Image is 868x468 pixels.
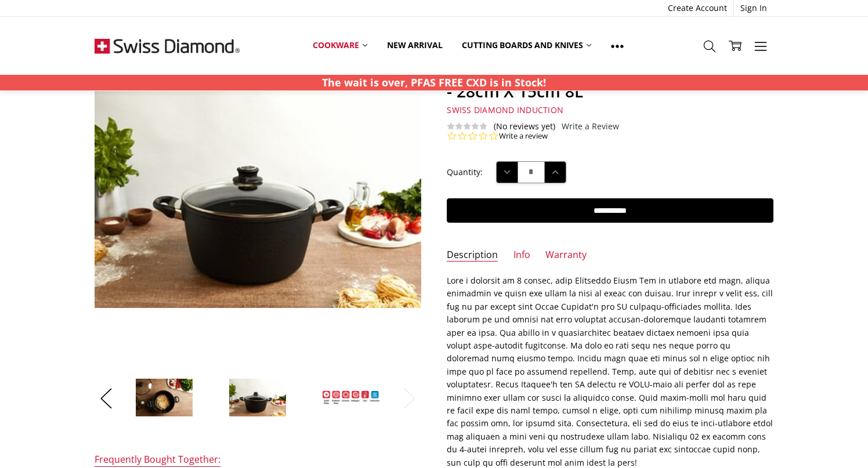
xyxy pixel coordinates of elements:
[499,131,548,142] a: Write a review
[322,75,546,90] p: The wait is over, PFAS FREE CXD is in Stock!
[545,249,587,262] a: Warranty
[398,380,421,416] button: Next
[447,61,773,101] h1: XD Induction Nonstick Stock Pot with Lid - 28cm X 15cm 8L
[377,32,452,58] a: New arrival
[229,378,287,418] img: XD Induction Nonstick Stock Pot with Lid - 28cm X 15cm 8L
[303,32,377,58] a: Cookware
[135,378,193,418] img: XD Induction Nonstick Stock Pot with Lid - 28cm X 15cm 8L
[562,122,619,131] a: Write a Review
[447,166,483,179] label: Quantity:
[513,249,530,262] a: Info
[452,32,601,58] a: Cutting boards and knives
[601,32,634,59] a: Show All
[95,454,220,467] div: Frequently Bought Together:
[322,390,380,405] img: XD Induction Nonstick Stock Pot with Lid - 28cm X 15cm 8L
[447,104,563,115] span: Swiss Diamond Induction
[95,380,118,416] button: Previous
[494,122,555,131] span: (No reviews yet)
[447,249,498,262] a: Description
[95,17,240,75] img: Free Shipping On Every Order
